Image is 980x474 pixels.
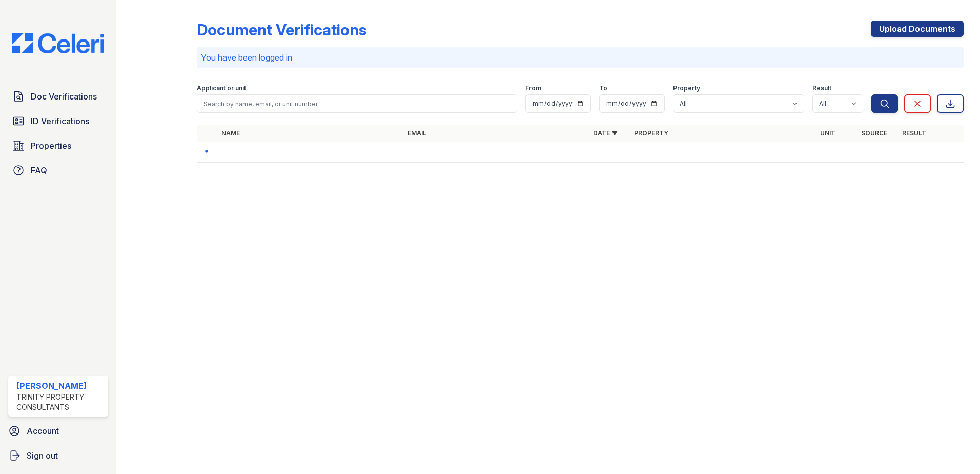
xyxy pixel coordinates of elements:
a: Property [634,129,668,137]
a: Name [221,129,240,137]
span: FAQ [31,164,47,176]
a: Email [407,129,426,137]
label: Result [812,84,831,92]
a: ID Verifications [8,111,108,131]
a: Account [4,421,112,441]
a: Source [861,129,887,137]
span: Account [27,425,59,437]
label: Property [673,84,700,92]
a: Upload Documents [871,21,964,37]
label: From [525,84,541,92]
a: Properties [8,135,108,156]
img: CE_Logo_Blue-a8612792a0a2168367f1c8372b55b34899dd931a85d93a1a3d3e32e68fde9ad4.png [4,33,112,53]
a: Result [902,129,926,137]
a: Unit [820,129,835,137]
input: Search by name, email, or unit number [197,94,517,113]
p: You have been logged in [201,51,959,64]
div: Document Verifications [197,21,366,39]
div: [PERSON_NAME] [16,380,104,392]
span: Sign out [27,449,58,462]
label: To [599,84,607,92]
span: Doc Verifications [31,90,97,103]
a: Doc Verifications [8,86,108,107]
a: Sign out [4,445,112,466]
span: ID Verifications [31,115,89,127]
a: FAQ [8,160,108,181]
span: Properties [31,140,71,152]
a: Date ▼ [593,129,618,137]
div: Trinity Property Consultants [16,392,104,412]
label: Applicant or unit [197,84,246,92]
